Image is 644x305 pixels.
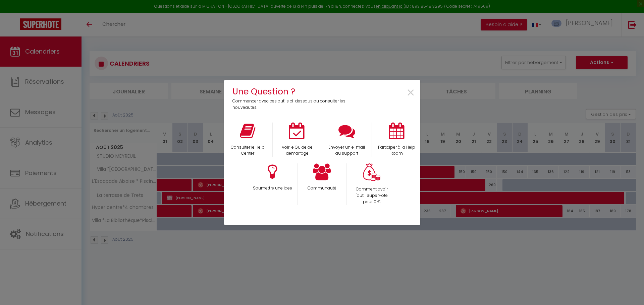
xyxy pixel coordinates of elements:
[406,85,415,100] button: Close
[616,277,644,305] iframe: LiveChat chat widget
[326,144,367,157] p: Envoyer un e-mail au support
[277,144,317,157] p: Voir le Guide de démarrage
[352,186,392,205] p: Comment avoir l'outil SuperHote pour 0 €
[406,82,415,103] span: ×
[227,144,268,157] p: Consulter le Help Center
[302,185,342,192] p: Communauté
[252,185,293,192] p: Soumettre une idee
[363,163,380,181] img: Money bag
[232,85,350,98] h4: Une Question ?
[376,144,417,157] p: Participer à la Help Room
[232,98,350,111] p: Commencer avec ces outils ci-dessous ou consulter les nouveautés.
